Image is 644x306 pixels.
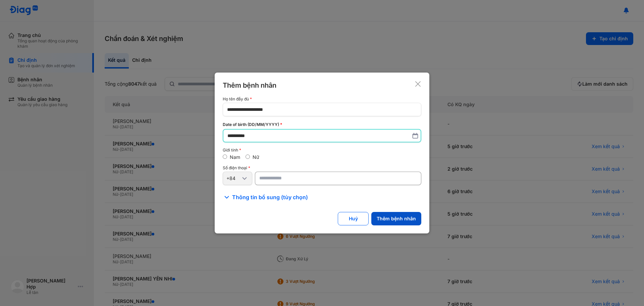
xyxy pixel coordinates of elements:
[253,154,259,160] label: Nữ
[230,154,240,160] label: Nam
[223,122,421,128] div: Date of birth (DD/MM/YYYY)
[223,166,421,170] div: Số điện thoại
[338,212,369,225] button: Huỷ
[371,212,421,225] button: Thêm bệnh nhân
[226,175,240,181] div: +84
[223,148,421,152] div: Giới tính
[223,81,276,90] div: Thêm bệnh nhân
[223,97,421,101] div: Họ tên đầy đủ
[232,193,308,201] span: Thông tin bổ sung (tùy chọn)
